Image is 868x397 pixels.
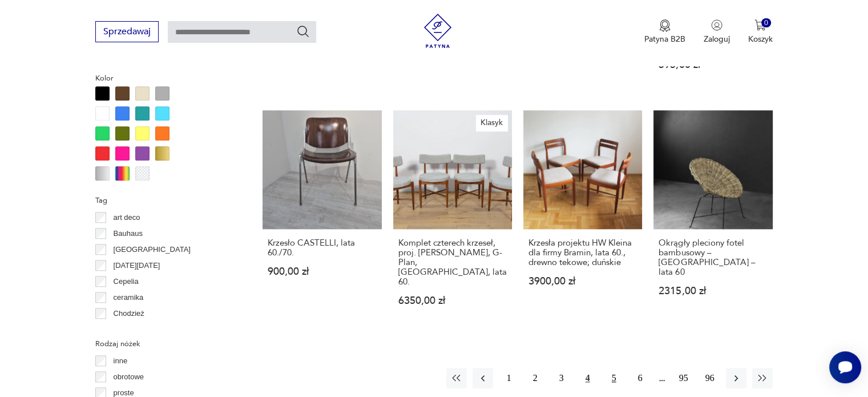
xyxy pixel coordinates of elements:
[114,243,191,256] p: [GEOGRAPHIC_DATA]
[604,368,624,388] button: 5
[421,14,455,48] img: Patyna - sklep z meblami i dekoracjami vintage
[95,29,159,37] a: Sprzedawaj
[659,286,767,296] p: 2315,00 zł
[704,19,730,45] button: Zaloguj
[551,368,572,388] button: 3
[95,21,159,42] button: Sprzedawaj
[754,19,766,31] img: Ikona koszyka
[644,34,685,45] p: Patyna B2B
[578,368,598,388] button: 4
[114,291,144,304] p: ceramika
[268,238,376,258] h3: Krzesło CASTELLI, lata 60./70.
[525,368,546,388] button: 2
[659,60,767,70] p: 595,00 zł
[528,276,637,286] p: 3900,00 zł
[95,72,235,85] p: Kolor
[114,355,128,367] p: inne
[673,368,694,388] button: 95
[644,19,685,45] a: Ikona medaluPatyna B2B
[114,371,144,383] p: obrotowe
[114,307,144,320] p: Chodzież
[523,110,642,328] a: Krzesła projektu HW Kleina dla firmy Bramin, lata 60., drewno tekowe; duńskieKrzesła projektu HW ...
[499,368,519,388] button: 1
[653,110,772,328] a: Okrągły pleciony fotel bambusowy – Niemcy – lata 60Okrągły pleciony fotel bambusowy – [GEOGRAPHIC...
[704,34,730,45] p: Zaloguj
[95,194,235,207] p: Tag
[114,275,139,288] p: Cepelia
[114,259,160,272] p: [DATE][DATE]
[95,338,235,350] p: Rodzaj nóżek
[114,227,143,240] p: Bauhaus
[528,238,637,267] h3: Krzesła projektu HW Kleina dla firmy Bramin, lata 60., drewno tekowe; duńskie
[398,238,507,287] h3: Komplet czterech krzeseł, proj. [PERSON_NAME], G-Plan, [GEOGRAPHIC_DATA], lata 60.
[393,110,512,328] a: KlasykKomplet czterech krzeseł, proj. I. Kofod-Larsen, G-Plan, Wielka Brytania, lata 60.Komplet c...
[630,368,651,388] button: 6
[114,211,140,224] p: art deco
[748,34,773,45] p: Koszyk
[263,110,381,328] a: Krzesło CASTELLI, lata 60./70.Krzesło CASTELLI, lata 60./70.900,00 zł
[711,19,722,31] img: Ikonka użytkownika
[700,368,720,388] button: 96
[659,19,671,32] img: Ikona medalu
[268,267,376,276] p: 900,00 zł
[644,19,685,45] button: Patyna B2B
[748,19,773,45] button: 0Koszyk
[829,351,861,383] iframe: Smartsupp widget button
[761,18,771,28] div: 0
[659,238,767,277] h3: Okrągły pleciony fotel bambusowy – [GEOGRAPHIC_DATA] – lata 60
[296,25,310,38] button: Szukaj
[114,323,142,336] p: Ćmielów
[398,296,507,306] p: 6350,00 zł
